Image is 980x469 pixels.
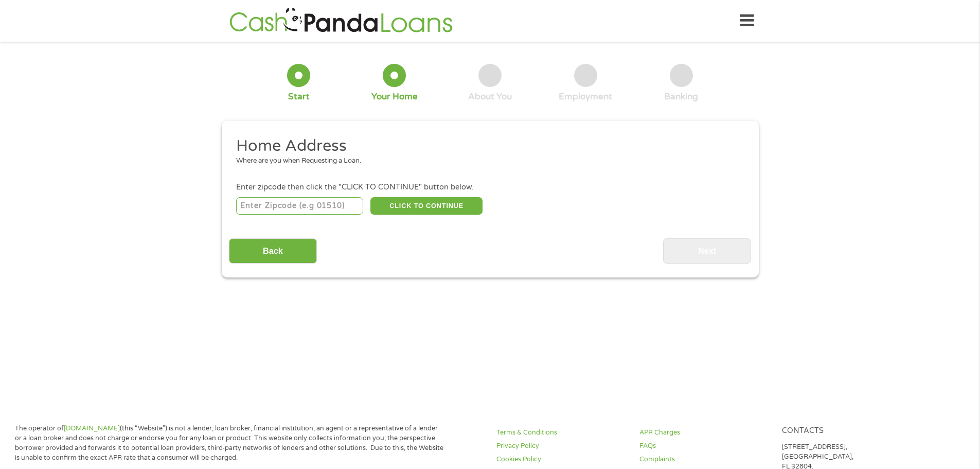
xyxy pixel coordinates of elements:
div: Enter zipcode then click the "CLICK TO CONTINUE" button below. [236,182,743,193]
div: Start [288,91,310,102]
p: The operator of (this “Website”) is not a lender, loan broker, financial institution, an agent or... [15,424,444,463]
div: About You [468,91,512,102]
a: Cookies Policy [496,455,627,464]
input: Next [663,238,751,264]
div: Your Home [371,91,418,102]
div: Where are you when Requesting a Loan. [236,156,736,166]
img: GetLoanNow Logo [226,6,456,36]
a: Privacy Policy [496,441,627,451]
div: Employment [559,91,612,102]
div: Banking [664,91,698,102]
input: Back [229,238,317,264]
a: APR Charges [639,428,770,438]
button: CLICK TO CONTINUE [370,197,483,215]
h2: Home Address [236,136,736,157]
input: Enter Zipcode (e.g 01510) [236,197,363,215]
a: Complaints [639,455,770,464]
a: Terms & Conditions [496,428,627,438]
h4: Contacts [782,426,913,436]
a: [DOMAIN_NAME] [64,424,120,432]
a: FAQs [639,441,770,451]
